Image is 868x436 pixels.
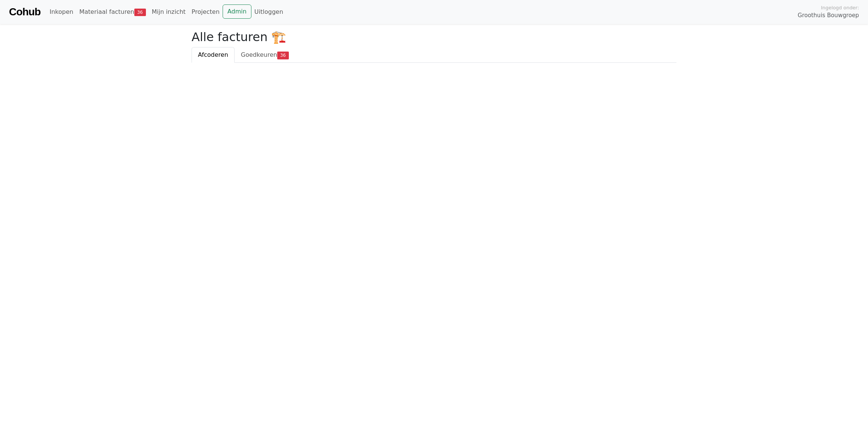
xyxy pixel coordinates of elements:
a: Materiaal facturen36 [76,4,149,19]
span: 36 [277,52,289,59]
a: Mijn inzicht [149,4,189,19]
a: Uitloggen [251,4,286,19]
a: Projecten [189,4,223,19]
a: Admin [223,4,251,19]
a: Inkopen [46,4,76,19]
span: Afcoderen [198,51,228,58]
a: Goedkeuren36 [235,47,295,63]
a: Afcoderen [192,47,235,63]
span: Goedkeuren [241,51,277,58]
a: Cohub [9,3,40,21]
h2: Alle facturen 🏗️ [192,30,676,44]
span: 36 [134,9,146,16]
span: Groothuis Bouwgroep [798,11,859,20]
span: Ingelogd onder: [821,4,859,11]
